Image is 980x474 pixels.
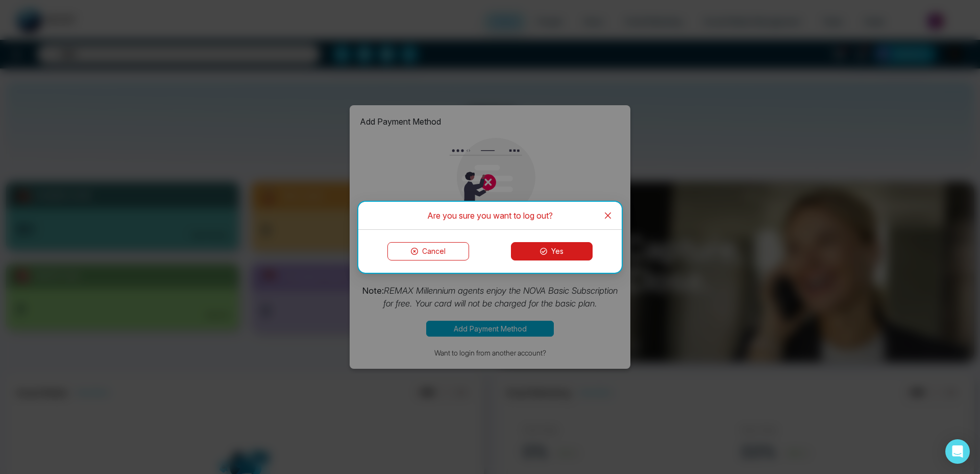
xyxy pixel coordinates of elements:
span: close [604,211,612,220]
div: Are you sure you want to log out? [371,210,609,221]
button: Yes [511,242,593,260]
div: Open Intercom Messenger [945,439,970,464]
button: Cancel [387,242,469,260]
button: Close [594,202,622,229]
